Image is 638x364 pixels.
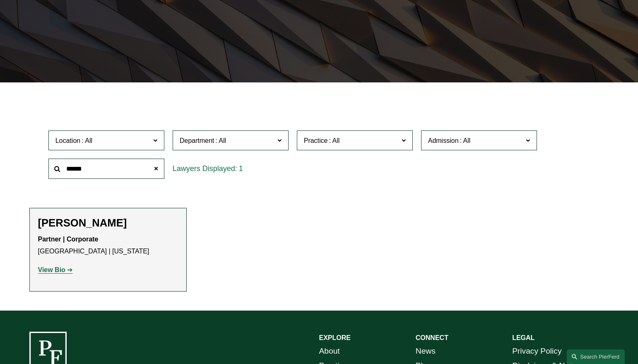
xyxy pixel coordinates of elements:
h2: [PERSON_NAME] [38,217,178,229]
strong: EXPLORE [319,334,351,341]
strong: Partner | Corporate [38,236,99,243]
strong: CONNECT [416,334,448,341]
p: [GEOGRAPHIC_DATA] | [US_STATE] [38,234,178,258]
span: Admission [428,137,459,144]
a: View Bio [38,266,73,273]
span: Department [180,137,214,144]
a: Search this site [567,350,625,364]
strong: View Bio [38,266,65,273]
a: Privacy Policy [512,344,561,359]
a: About [319,344,340,359]
span: 1 [239,164,243,173]
a: News [416,344,436,359]
span: Practice [304,137,328,144]
strong: LEGAL [512,334,534,341]
span: Location [55,137,81,144]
